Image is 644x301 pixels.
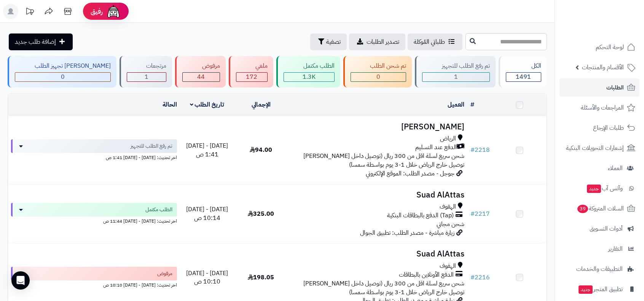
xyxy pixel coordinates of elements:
div: 172 [236,73,268,81]
div: اخر تحديث: [DATE] - [DATE] 11:44 ص [11,217,177,225]
span: تصفية [326,37,341,46]
a: ملغي 172 [227,56,275,88]
span: تصدير الطلبات [367,37,399,46]
a: وآتس آبجديد [560,179,639,197]
span: لوحة التحكم [596,42,624,53]
span: [DATE] - [DATE] 10:10 ص [186,269,228,287]
div: تم رفع الطلب للتجهيز [422,62,490,70]
div: مرتجعات [127,62,167,70]
span: التقارير [608,244,623,254]
span: # [470,209,475,218]
span: زيارة مباشرة - مصدر الطلب: تطبيق الجوال [360,228,454,237]
span: [DATE] - [DATE] 10:14 ص [186,205,228,223]
button: تصفية [310,33,347,50]
span: # [470,145,475,154]
div: اخر تحديث: [DATE] - [DATE] 1:41 ص [11,153,177,161]
a: المراجعات والأسئلة [560,99,639,117]
span: إضافة طلب جديد [15,37,56,46]
a: إضافة طلب جديد [9,33,73,50]
span: شحن سريع لسلة اقل من 300 ريال (توصيل داخل [PERSON_NAME] توصيل خارج الرياض خلال 1-3 يوم بواسطة سمسا) [303,151,464,169]
div: تم شحن الطلب [351,62,406,70]
a: السلات المتروكة39 [560,199,639,218]
span: 1 [454,72,458,81]
span: جوجل - مصدر الطلب: الموقع الإلكتروني [366,169,454,178]
span: أدوات التسويق [590,223,623,234]
a: الطلبات [560,78,639,97]
a: الإجمالي [252,100,271,109]
span: 0 [61,72,65,81]
span: شحن سريع لسلة اقل من 300 ريال (توصيل داخل [PERSON_NAME] توصيل خارج الرياض خلال 1-3 يوم بواسطة سمسا) [303,279,464,297]
img: logo-2.png [592,7,637,23]
div: ملغي [236,62,268,70]
a: الكل1491 [497,56,549,88]
span: تم رفع الطلب للتجهيز [131,142,172,150]
span: الطلب مكتمل [145,206,172,213]
div: 1 [422,73,489,81]
span: 172 [246,72,257,81]
span: 1.3K [303,72,316,81]
span: جديد [587,185,601,193]
div: [PERSON_NAME] تجهيز الطلب [15,62,111,70]
div: 1 [127,73,166,81]
span: 39 [577,204,589,213]
span: الأقسام والمنتجات [582,62,624,73]
a: مرفوض 44 [174,56,227,88]
span: الرياض [440,134,456,143]
a: #2218 [470,145,490,154]
a: تم رفع الطلب للتجهيز 1 [413,56,497,88]
span: تطبيق المتجر [578,284,623,295]
a: أدوات التسويق [560,220,639,238]
div: الطلب مكتمل [284,62,335,70]
span: الهفوف [440,202,456,211]
span: مرفوض [157,270,172,277]
a: # [470,100,474,109]
span: (Tap) الدفع بالبطاقات البنكية [387,211,454,220]
span: 1491 [516,72,531,81]
div: 1273 [284,73,334,81]
span: 44 [197,72,205,81]
span: شحن مجاني [437,220,464,229]
a: تاريخ الطلب [190,100,225,109]
a: إشعارات التحويلات البنكية [560,139,639,157]
a: العملاء [560,159,639,177]
span: الطلبات [606,82,624,93]
a: طلبات الإرجاع [560,119,639,137]
span: وآتس آب [586,183,623,194]
a: تم شحن الطلب 0 [342,56,414,88]
div: مرفوض [182,62,220,70]
span: جديد [579,285,593,294]
span: الدفع عند التسليم [415,143,457,152]
a: طلباتي المُوكلة [408,33,462,50]
span: طلبات الإرجاع [593,123,624,133]
span: 325.00 [248,209,274,218]
span: الهفوف [440,262,456,271]
span: إشعارات التحويلات البنكية [566,143,624,153]
h3: Suad AlAttas [291,191,464,199]
span: الدفع الأونلاين بالبطاقات [399,271,454,279]
div: 0 [351,73,406,81]
div: 0 [15,73,110,81]
a: التطبيقات والخدمات [560,260,639,278]
a: الطلب مكتمل 1.3K [275,56,342,88]
a: لوحة التحكم [560,38,639,56]
span: # [470,273,475,282]
a: التقارير [560,240,639,258]
div: الكل [506,62,542,70]
a: #2216 [470,273,490,282]
img: ai-face.png [106,4,121,19]
a: [PERSON_NAME] تجهيز الطلب 0 [6,56,118,88]
div: 44 [183,73,220,81]
span: رفيق [91,7,103,16]
a: #2217 [470,209,490,218]
span: 1 [145,72,148,81]
span: 0 [376,72,380,81]
h3: Suad AlAttas [291,250,464,258]
span: التطبيقات والخدمات [576,264,623,274]
a: الحالة [163,100,177,109]
div: Open Intercom Messenger [11,271,30,290]
a: تصدير الطلبات [349,33,405,50]
span: طلباتي المُوكلة [414,37,445,46]
span: 94.00 [250,145,272,154]
span: السلات المتروكة [577,203,624,214]
a: تحديثات المنصة [20,4,39,21]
